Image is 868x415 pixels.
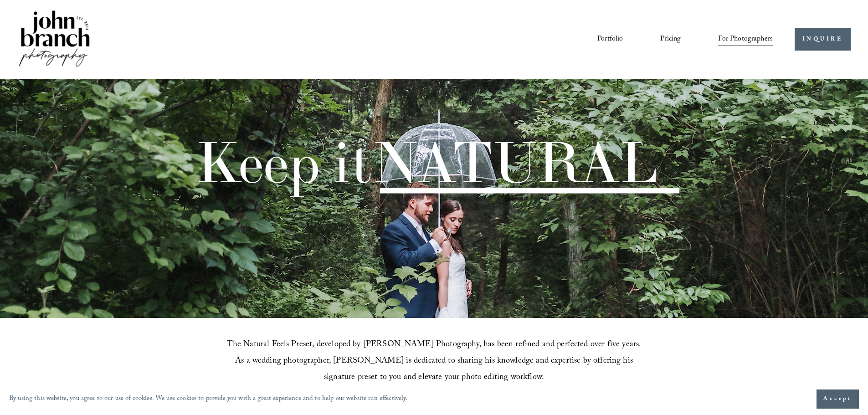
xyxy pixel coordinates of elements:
a: Portfolio [597,31,623,47]
button: Accept [817,389,859,409]
h1: Keep it [195,134,657,191]
span: For Photographers [718,32,773,46]
a: folder dropdown [718,31,773,47]
span: NATURAL [372,126,657,198]
span: Accept [823,395,852,404]
a: Pricing [660,31,681,47]
span: The Natural Feels Preset, developed by [PERSON_NAME] Photography, has been refined and perfected ... [227,338,644,385]
a: INQUIRE [795,28,851,51]
p: By using this website, you agree to our use of cookies. We use cookies to provide you with a grea... [9,393,408,406]
img: John Branch IV Photography [17,9,91,70]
